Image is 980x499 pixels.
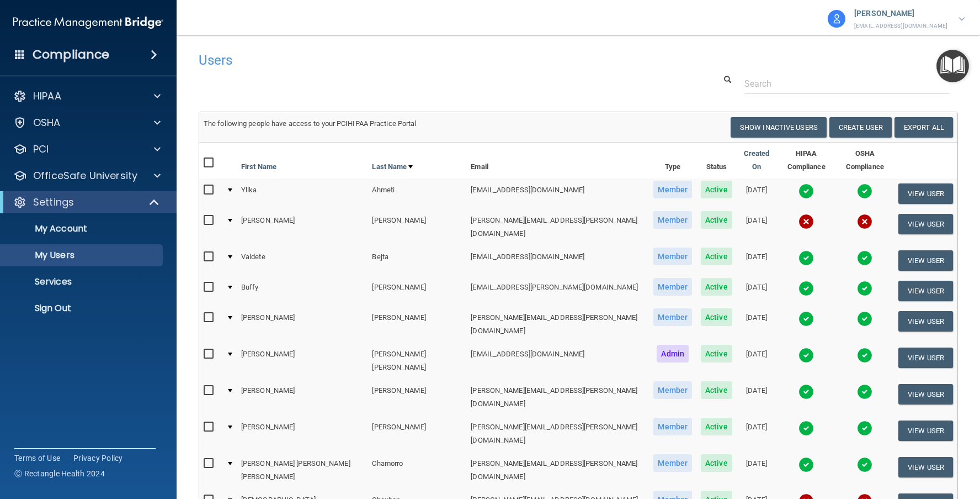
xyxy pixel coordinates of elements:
p: OfficeSafe University [33,169,137,182]
p: OSHA [33,116,61,129]
span: Member [653,211,692,229]
span: Active [701,308,732,326]
td: Yllka [237,178,367,209]
td: [EMAIL_ADDRESS][DOMAIN_NAME] [466,245,649,276]
a: Privacy Policy [73,453,123,464]
th: HIPAA Compliance [777,143,836,178]
span: The following people have access to your PCIHIPAA Practice Portal [204,119,417,128]
span: Member [653,418,692,435]
button: View User [898,457,953,477]
td: [DATE] [737,416,777,452]
button: View User [898,311,953,332]
p: PCI [33,143,49,156]
span: Member [653,454,692,472]
span: Member [653,181,692,198]
td: [PERSON_NAME] [PERSON_NAME] [367,343,466,379]
p: My Users [7,250,158,261]
p: My Account [7,223,158,234]
td: [PERSON_NAME] [367,306,466,343]
button: View User [898,384,953,405]
img: tick.e7d51cea.svg [798,183,814,199]
a: HIPAA [13,90,161,103]
button: Show Inactive Users [731,117,827,138]
img: tick.e7d51cea.svg [798,421,814,436]
th: Status [696,143,737,178]
td: [PERSON_NAME] [237,379,367,416]
td: [PERSON_NAME][EMAIL_ADDRESS][PERSON_NAME][DOMAIN_NAME] [466,209,649,245]
td: [EMAIL_ADDRESS][DOMAIN_NAME] [466,343,649,379]
a: OfficeSafe University [13,169,161,182]
td: [DATE] [737,343,777,379]
th: Email [466,143,649,178]
a: PCI [13,143,161,156]
img: tick.e7d51cea.svg [857,183,872,199]
a: Created On [741,147,773,174]
button: View User [898,421,953,441]
td: Bejta [367,245,466,276]
button: View User [898,250,953,271]
td: [PERSON_NAME][EMAIL_ADDRESS][PERSON_NAME][DOMAIN_NAME] [466,306,649,343]
td: [PERSON_NAME] [237,416,367,452]
td: [PERSON_NAME] [367,379,466,416]
a: Terms of Use [14,453,60,464]
span: Active [701,278,732,296]
td: Valdete [237,245,367,276]
button: View User [898,183,953,204]
td: [EMAIL_ADDRESS][DOMAIN_NAME] [466,178,649,209]
img: cross.ca9f0e7f.svg [798,214,814,229]
span: Active [701,345,732,363]
td: [PERSON_NAME][EMAIL_ADDRESS][PERSON_NAME][DOMAIN_NAME] [466,416,649,452]
button: View User [898,214,953,234]
td: [PERSON_NAME][EMAIL_ADDRESS][PERSON_NAME][DOMAIN_NAME] [466,452,649,489]
span: Active [701,454,732,472]
p: [EMAIL_ADDRESS][DOMAIN_NAME] [854,21,947,31]
td: [PERSON_NAME] [367,276,466,306]
img: tick.e7d51cea.svg [798,311,814,327]
td: [DATE] [737,276,777,306]
td: [PERSON_NAME] [367,416,466,452]
button: Open Resource Center [936,50,969,82]
a: OSHA [13,116,161,129]
th: OSHA Compliance [836,143,894,178]
span: Member [653,248,692,265]
img: tick.e7d51cea.svg [798,281,814,296]
a: Settings [13,196,160,209]
img: tick.e7d51cea.svg [857,457,872,472]
button: View User [898,348,953,368]
span: Member [653,381,692,399]
span: Active [701,181,732,198]
td: [EMAIL_ADDRESS][PERSON_NAME][DOMAIN_NAME] [466,276,649,306]
td: [PERSON_NAME] [237,343,367,379]
img: arrow-down.227dba2b.svg [958,17,965,21]
td: [DATE] [737,209,777,245]
h4: Users [199,53,635,67]
img: tick.e7d51cea.svg [798,348,814,363]
img: tick.e7d51cea.svg [857,421,872,436]
img: tick.e7d51cea.svg [798,457,814,472]
img: tick.e7d51cea.svg [857,348,872,363]
td: [PERSON_NAME] [237,209,367,245]
h4: Compliance [33,47,109,62]
span: Member [653,308,692,326]
button: Create User [829,117,892,138]
td: [PERSON_NAME] [367,209,466,245]
img: tick.e7d51cea.svg [857,281,872,296]
p: Sign Out [7,303,158,314]
span: Active [701,211,732,229]
img: cross.ca9f0e7f.svg [857,214,872,229]
span: Active [701,381,732,399]
span: Member [653,278,692,296]
span: Ⓒ Rectangle Health 2024 [14,468,105,479]
td: [PERSON_NAME] [PERSON_NAME] [PERSON_NAME] [237,452,367,489]
td: [DATE] [737,379,777,416]
th: Type [649,143,696,178]
p: HIPAA [33,90,61,103]
img: tick.e7d51cea.svg [857,250,872,266]
td: [DATE] [737,245,777,276]
td: [DATE] [737,306,777,343]
p: Settings [33,196,74,209]
span: Admin [657,345,689,363]
span: Active [701,248,732,265]
button: View User [898,281,953,301]
td: Chamorro [367,452,466,489]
